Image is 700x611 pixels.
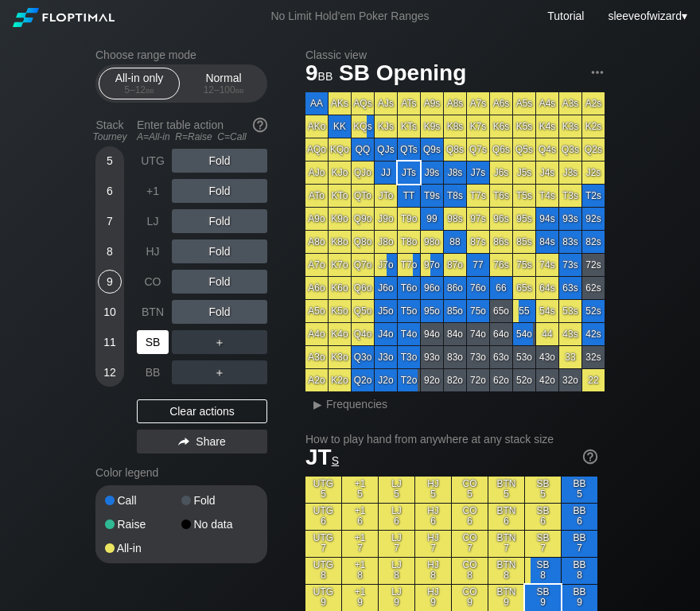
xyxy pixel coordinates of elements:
div: Stack [89,112,130,149]
div: AJs [375,92,397,115]
div: Normal [187,68,260,99]
div: LJ [137,209,169,233]
div: HJ 8 [415,558,451,584]
div: +1 8 [342,558,378,584]
div: 8 [98,239,122,263]
div: 32o [559,369,581,391]
div: A4s [536,92,558,115]
div: T9o [398,208,420,230]
div: KJo [329,162,351,184]
div: A9o [305,208,328,230]
div: T8s [444,185,466,207]
div: 83o [444,346,466,368]
div: 96o [421,277,443,299]
div: 93s [559,208,581,230]
div: T5o [398,300,420,322]
div: T6s [490,185,512,207]
div: 75o [467,300,489,322]
div: Q3o [352,346,374,368]
div: UTG [137,149,169,173]
div: +1 9 [342,585,378,611]
div: LJ 6 [379,504,414,530]
div: K5o [329,300,351,322]
div: 84o [444,323,466,345]
div: 52s [582,300,605,322]
div: J3s [559,162,581,184]
div: J6s [490,162,512,184]
div: Q5o [352,300,374,322]
div: AQo [305,138,328,161]
div: AA [305,92,328,115]
div: A2s [582,92,605,115]
div: 99 [421,208,443,230]
div: 65o [490,300,512,322]
div: 55 [513,300,535,322]
div: J4o [375,323,397,345]
div: BTN [137,300,169,324]
div: LJ 7 [379,531,414,557]
div: SB 5 [525,477,561,503]
div: 33 [559,346,581,368]
span: sleeveofwizard [608,10,682,22]
div: Color legend [95,460,267,485]
div: BB 8 [562,558,597,584]
div: JTs [398,162,420,184]
div: T4o [398,323,420,345]
div: K6o [329,277,351,299]
div: A7o [305,254,328,276]
div: CO 7 [452,531,488,557]
div: A3s [559,92,581,115]
div: Tourney [89,131,130,142]
div: 72o [467,369,489,391]
div: 77 [467,254,489,276]
div: HJ 5 [415,477,451,503]
div: A5o [305,300,328,322]
div: AKs [329,92,351,115]
div: CO 6 [452,504,488,530]
div: 52o [513,369,535,391]
div: Q7s [467,138,489,161]
div: 6 [98,179,122,203]
div: 5 [98,149,122,173]
div: 97o [421,254,443,276]
div: K7s [467,115,489,138]
div: 32s [582,346,605,368]
div: 7 [98,209,122,233]
div: 87s [467,231,489,253]
div: 43s [559,323,581,345]
div: SB 8 [525,558,561,584]
div: 98s [444,208,466,230]
div: 75s [513,254,535,276]
div: J9s [421,162,443,184]
div: K2s [582,115,605,138]
div: ＋ [172,360,267,384]
div: BTN 7 [488,531,524,557]
div: Fold [172,179,267,203]
div: A6s [490,92,512,115]
img: share.864f2f62.svg [178,438,189,446]
div: HJ 7 [415,531,451,557]
div: LJ 9 [379,585,414,611]
div: 98o [421,231,443,253]
div: No Limit Hold’em Poker Ranges [247,10,453,26]
div: Share [137,430,267,453]
div: +1 7 [342,531,378,557]
div: J3o [375,346,397,368]
div: 74o [467,323,489,345]
div: Q9o [352,208,374,230]
div: HJ 9 [415,585,451,611]
div: J7s [467,162,489,184]
div: Q9s [421,138,443,161]
div: 63o [490,346,512,368]
div: 92s [582,208,605,230]
div: K5s [513,115,535,138]
span: SB Opening [336,61,469,88]
div: K8s [444,115,466,138]
span: bb [318,66,333,84]
div: K3o [329,346,351,368]
div: All-in only [103,68,176,99]
div: SB 9 [525,585,561,611]
div: Q4s [536,138,558,161]
div: Fold [172,239,267,263]
img: Floptimal logo [13,8,115,27]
